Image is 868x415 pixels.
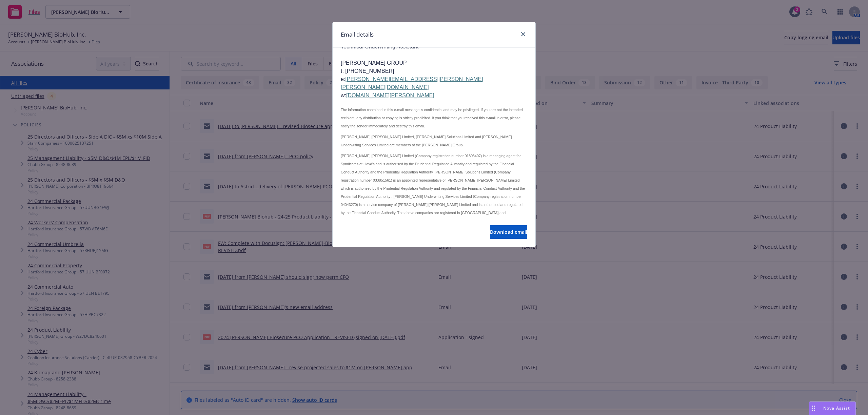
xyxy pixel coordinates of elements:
span: [PERSON_NAME] [PERSON_NAME] Limited (Company registration number 01893407) is a managing agent fo... [341,154,525,223]
span: The information contained in this e-mail message is confidential and may be privileged. If you ar... [341,108,523,128]
div: Drag to move [809,402,818,415]
h1: Email details [341,30,374,39]
span: [PERSON_NAME] [PERSON_NAME] Limited, [PERSON_NAME] Solutions Limited and [PERSON_NAME] Underwriti... [341,135,512,147]
a: [PERSON_NAME][EMAIL_ADDRESS][PERSON_NAME][PERSON_NAME][DOMAIN_NAME] [341,76,483,90]
a: close [519,30,527,38]
a: [DOMAIN_NAME][PERSON_NAME] [346,92,434,98]
span: Nova Assist [823,405,850,411]
span: Download email [490,229,527,235]
button: Nova Assist [809,401,856,415]
button: Download email [490,225,527,239]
